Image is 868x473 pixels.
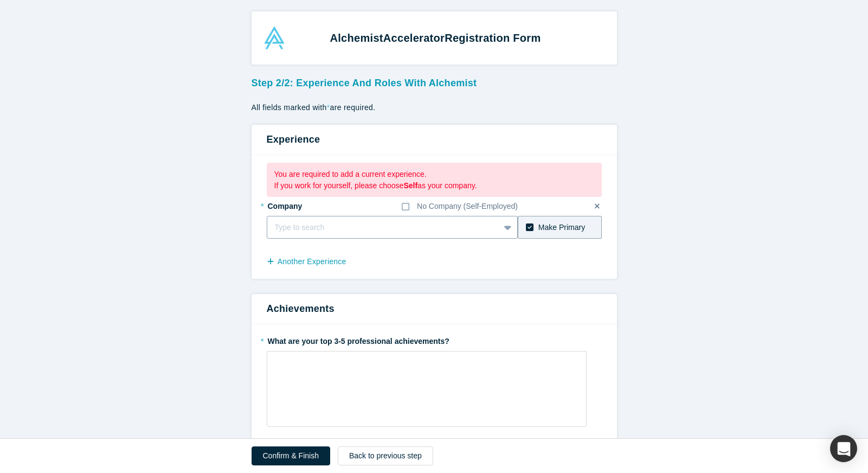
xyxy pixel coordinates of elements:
h3: Experience [267,132,602,147]
label: What are your top 3-5 professional achievements? [267,332,602,347]
button: another Experience [267,252,358,271]
img: Alchemist Accelerator Logo [263,27,286,49]
p: You are required to add a current experience. [274,169,594,180]
strong: Self [403,181,417,190]
button: Back to previous step [338,446,433,465]
span: Accelerator [383,32,445,44]
button: Confirm & Finish [252,446,330,465]
div: rdw-editor [274,355,580,373]
h3: Step 2/2: Experience and Roles with Alchemist [252,72,617,91]
div: Make Primary [538,222,585,233]
div: No Company (Self-Employed) [417,201,518,212]
strong: Alchemist Registration Form [330,32,541,44]
p: If you work for yourself, please choose as your company. [274,180,594,191]
h3: Achievements [267,302,602,316]
label: What are your top areas or industries of expertise? [267,434,602,450]
label: Company [267,197,327,212]
div: rdw-wrapper [267,351,587,427]
p: All fields marked with are required. [252,102,617,113]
